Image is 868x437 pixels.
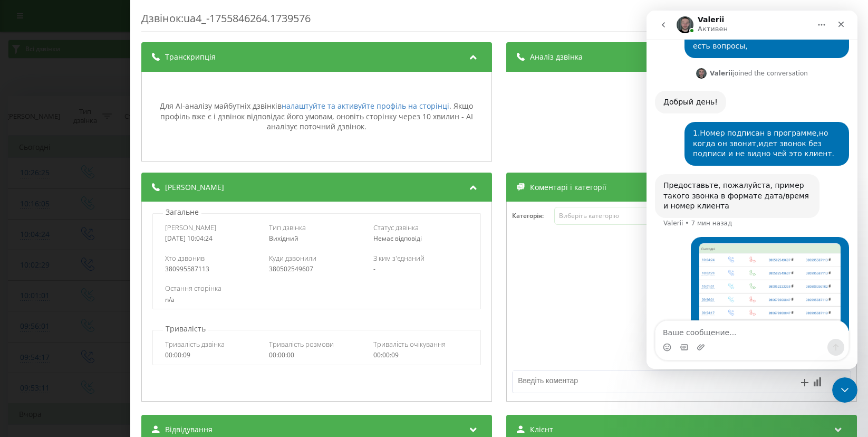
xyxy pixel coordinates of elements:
[147,101,486,132] div: Для AI-аналізу майбутніх дзвінків . Якщо профіль вже є і дзвінок відповідає його умовам, оновіть ...
[530,182,606,193] span: Коментарі і категорії
[165,296,469,303] div: n/a
[165,339,225,349] span: Тривалість дзвінка
[373,234,422,243] span: Немає відповіді
[530,52,583,62] span: Аналіз дзвінка
[530,424,553,435] span: Клієнт
[165,182,224,193] span: [PERSON_NAME]
[165,235,260,242] div: [DATE] 10:04:24
[269,265,364,273] div: 380502549607
[165,265,260,273] div: 380995587113
[832,377,857,403] iframe: Intercom live chat
[282,101,449,111] a: налаштуйте та активуйте профіль на сторінці
[165,223,216,232] span: [PERSON_NAME]
[512,212,554,220] h4: Категорія :
[269,223,306,232] span: Тип дзвінка
[559,212,691,220] div: Виберіть категорію
[163,324,208,334] p: Тривалість
[647,11,857,369] iframe: Intercom live chat
[165,253,205,263] span: Хто дзвонив
[269,351,364,359] div: 00:00:00
[373,339,446,349] span: Тривалість очікування
[373,265,468,273] div: -
[165,351,260,359] div: 00:00:09
[269,253,316,263] span: Куди дзвонили
[165,52,216,62] span: Транскрипція
[165,283,221,293] span: Остання сторінка
[269,339,334,349] span: Тривалість розмови
[163,207,201,217] p: Загальне
[141,11,857,32] div: Дзвінок : ua4_-1755846264.1739576
[373,253,425,263] span: З ким з'єднаний
[165,424,213,435] span: Відвідування
[269,234,298,243] span: Вихідний
[373,223,419,232] span: Статус дзвінка
[373,351,468,359] div: 00:00:09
